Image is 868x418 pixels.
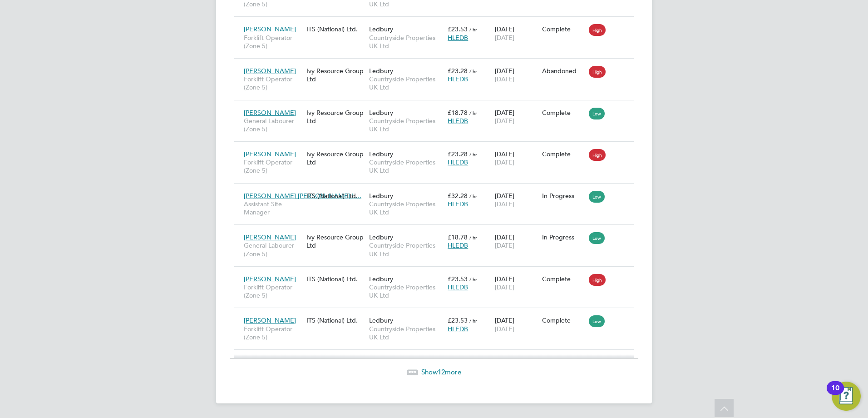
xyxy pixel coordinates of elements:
span: / hr [469,109,477,116]
div: ITS (National) Ltd. [304,312,367,329]
button: Open Resource Center, 10 new notifications [832,382,861,411]
span: Countryside Properties UK Ltd [369,241,443,258]
span: [PERSON_NAME] [244,150,296,158]
div: [DATE] [493,20,540,46]
span: HLEDB [448,117,468,125]
span: Ledbury [369,275,393,283]
span: [PERSON_NAME] [244,275,296,283]
a: [PERSON_NAME]General Labourer (Zone 5)Ivy Resource Group LtdLedburyCountryside Properties UK Ltd£... [242,228,634,236]
span: [DATE] [495,117,514,125]
span: Forklift Operator (Zone 5) [244,325,302,341]
div: Complete [542,25,585,33]
span: [DATE] [495,325,514,333]
span: £23.53 [448,25,468,33]
div: ITS (National) Ltd. [304,270,367,288]
span: [DATE] [495,75,514,83]
span: Countryside Properties UK Ltd [369,75,443,91]
span: HLEDB [448,158,468,166]
a: [PERSON_NAME]Forklift Operator (Zone 5)ITS (National) Ltd.LedburyCountryside Properties UK Ltd£23... [242,20,634,28]
span: Forklift Operator (Zone 5) [244,158,302,174]
span: / hr [469,193,477,199]
div: Complete [542,109,585,117]
div: Ivy Resource Group Ltd [304,104,367,129]
span: HLEDB [448,200,468,208]
div: In Progress [542,233,585,241]
span: General Labourer (Zone 5) [244,241,302,258]
a: [PERSON_NAME] [PERSON_NAME] L…Assistant Site ManagerITS (National) Ltd.LedburyCountryside Propert... [242,187,634,194]
span: [DATE] [495,34,514,42]
span: [PERSON_NAME] [244,316,296,324]
span: High [589,24,606,36]
span: HLEDB [448,34,468,42]
span: £23.53 [448,275,468,283]
span: Countryside Properties UK Ltd [369,34,443,50]
span: / hr [469,234,477,241]
span: Forklift Operator (Zone 5) [244,283,302,299]
span: High [589,149,606,161]
span: [PERSON_NAME] [PERSON_NAME] L… [244,192,361,200]
span: 12 [438,368,445,376]
div: ITS (National) Ltd. [304,187,367,204]
span: Forklift Operator (Zone 5) [244,75,302,91]
span: [PERSON_NAME] [244,233,296,241]
span: High [589,66,606,78]
span: Low [589,108,605,119]
span: £23.28 [448,67,468,75]
div: [DATE] [493,312,540,337]
span: High [589,274,606,286]
span: General Labourer (Zone 5) [244,117,302,133]
span: Ledbury [369,25,393,33]
span: Countryside Properties UK Ltd [369,158,443,174]
span: £23.28 [448,150,468,158]
span: / hr [469,26,477,33]
span: Ledbury [369,150,393,158]
div: Ivy Resource Group Ltd [304,62,367,88]
a: [PERSON_NAME]Forklift Operator (Zone 5)Ivy Resource Group LtdLedburyCountryside Properties UK Ltd... [242,62,634,70]
span: [PERSON_NAME] [244,25,296,33]
span: Ledbury [369,316,393,324]
span: [DATE] [495,158,514,166]
span: / hr [469,68,477,75]
span: Low [589,315,605,327]
div: Ivy Resource Group Ltd [304,229,367,254]
a: [PERSON_NAME]General Labourer (Zone 5)Ivy Resource Group LtdLedburyCountryside Properties UK Ltd£... [242,104,634,111]
span: Ledbury [369,67,393,75]
div: [DATE] [493,62,540,88]
span: £18.78 [448,109,468,117]
div: 10 [831,388,839,400]
a: [PERSON_NAME]Forklift Operator (Zone 5)Ivy Resource Group LtdLedburyCountryside Properties UK Ltd... [242,145,634,153]
span: Low [589,191,605,203]
span: Ledbury [369,233,393,241]
div: Complete [542,316,585,324]
div: [DATE] [493,145,540,171]
span: [DATE] [495,241,514,249]
div: Complete [542,150,585,158]
span: Countryside Properties UK Ltd [369,200,443,216]
span: [PERSON_NAME] [244,109,296,117]
span: Countryside Properties UK Ltd [369,283,443,299]
div: Abandoned [542,67,585,75]
span: Ledbury [369,192,393,200]
span: HLEDB [448,325,468,333]
span: £23.53 [448,316,468,324]
span: Countryside Properties UK Ltd [369,117,443,133]
span: Show more [421,368,461,376]
span: HLEDB [448,75,468,83]
span: £32.28 [448,192,468,200]
div: [DATE] [493,104,540,129]
span: Ledbury [369,109,393,117]
div: [DATE] [493,270,540,296]
a: [PERSON_NAME]Forklift Operator (Zone 5)ITS (National) Ltd.LedburyCountryside Properties UK Ltd£23... [242,270,634,278]
a: [PERSON_NAME]Forklift Operator (Zone 5)ITS (National) Ltd.LedburyCountryside Properties UK Ltd£23... [242,311,634,319]
span: Forklift Operator (Zone 5) [244,34,302,50]
div: In Progress [542,192,585,200]
span: £18.78 [448,233,468,241]
span: Assistant Site Manager [244,200,302,216]
span: HLEDB [448,283,468,291]
span: / hr [469,276,477,283]
div: Ivy Resource Group Ltd [304,145,367,171]
span: [DATE] [495,283,514,291]
span: [PERSON_NAME] [244,67,296,75]
span: / hr [469,151,477,158]
div: Complete [542,275,585,283]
